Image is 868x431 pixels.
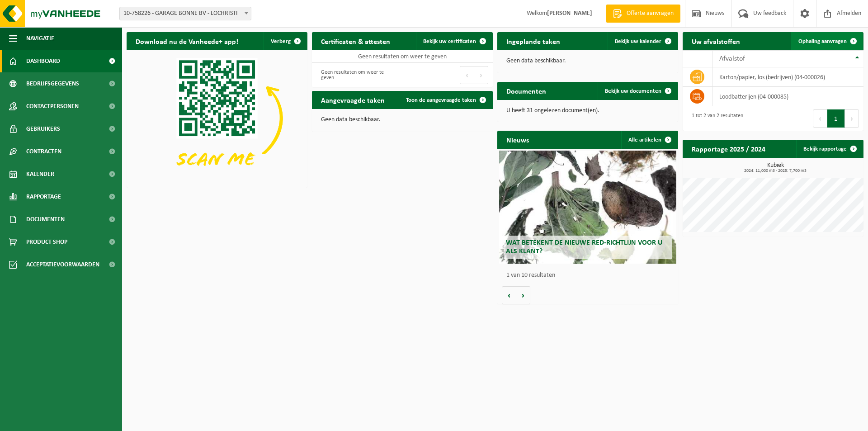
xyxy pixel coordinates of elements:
[845,109,859,128] button: Next
[26,253,99,276] span: Acceptatievoorwaarden
[621,131,677,149] a: Alle artikelen
[26,72,79,95] span: Bedrijfsgegevens
[506,108,669,114] p: U heeft 31 ongelezen document(en).
[598,82,677,100] a: Bekijk uw documenten
[26,27,54,50] span: Navigatie
[798,38,847,44] span: Ophaling aanvragen
[312,50,493,63] td: Geen resultaten om weer te geven
[608,32,677,50] a: Bekijk uw kalender
[827,109,845,128] button: 1
[497,82,555,99] h2: Documenten
[26,50,60,72] span: Dashboard
[127,32,247,50] h2: Download nu de Vanheede+ app!
[399,91,492,109] a: Toon de aangevraagde taken
[791,32,863,50] a: Ophaling aanvragen
[497,131,538,148] h2: Nieuws
[312,32,399,50] h2: Certificaten & attesten
[516,286,530,304] button: Volgende
[26,185,61,208] span: Rapportage
[119,7,251,20] span: 10-758226 - GARAGE BONNE BV - LOCHRISTI
[712,67,863,87] td: karton/papier, los (bedrijven) (04-000026)
[321,117,484,123] p: Geen data beschikbaar.
[423,38,476,44] span: Bekijk uw certificaten
[813,109,827,128] button: Previous
[624,9,676,18] span: Offerte aanvragen
[316,65,398,85] div: Geen resultaten om weer te geven
[683,32,749,50] h2: Uw afvalstoffen
[687,169,863,173] span: 2024: 11,000 m3 - 2025: 7,700 m3
[502,286,516,304] button: Vorige
[499,151,676,264] a: Wat betekent de nieuwe RED-richtlijn voor u als klant?
[460,66,474,84] button: Previous
[474,66,488,84] button: Next
[683,140,774,157] h2: Rapportage 2025 / 2024
[606,5,680,23] a: Offerte aanvragen
[26,208,65,231] span: Documenten
[264,32,307,50] button: Verberg
[687,109,743,128] div: 1 tot 2 van 2 resultaten
[26,163,54,185] span: Kalender
[312,91,394,109] h2: Aangevraagde taken
[406,97,476,103] span: Toon de aangevraagde taken
[26,118,60,140] span: Gebruikers
[615,38,661,44] span: Bekijk uw kalender
[497,32,569,50] h2: Ingeplande taken
[506,272,674,279] p: 1 van 10 resultaten
[547,10,592,17] strong: [PERSON_NAME]
[719,55,745,62] span: Afvalstof
[26,140,61,163] span: Contracten
[506,239,662,255] span: Wat betekent de nieuwe RED-richtlijn voor u als klant?
[796,140,863,158] a: Bekijk rapportage
[605,88,661,94] span: Bekijk uw documenten
[120,7,251,20] span: 10-758226 - GARAGE BONNE BV - LOCHRISTI
[26,95,79,118] span: Contactpersonen
[506,58,669,64] p: Geen data beschikbaar.
[271,38,291,44] span: Verberg
[416,32,492,50] a: Bekijk uw certificaten
[712,87,863,106] td: loodbatterijen (04-000085)
[26,231,67,253] span: Product Shop
[127,50,307,186] img: Download de VHEPlus App
[687,162,863,173] h3: Kubiek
